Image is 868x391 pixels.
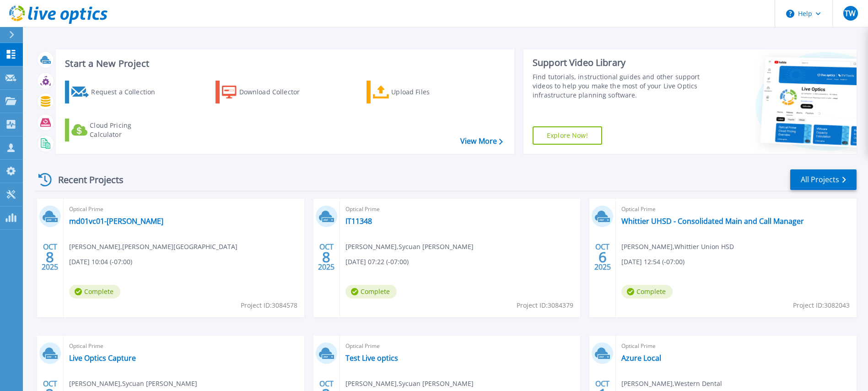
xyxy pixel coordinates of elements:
[65,81,167,103] a: Request a Collection
[65,119,167,141] a: Cloud Pricing Calculator
[621,341,851,351] span: Optical Prime
[345,217,372,226] a: IT11348
[517,300,573,310] span: Project ID: 3084379
[69,257,132,267] span: [DATE] 10:04 (-07:00)
[69,285,120,299] span: Complete
[594,240,611,274] div: OCT 2025
[345,341,575,351] span: Optical Prime
[533,57,702,69] div: Support Video Library
[598,253,607,261] span: 6
[345,285,397,299] span: Complete
[621,242,734,252] span: [PERSON_NAME] , Whittier Union HSD
[46,253,54,261] span: 8
[90,121,163,139] div: Cloud Pricing Calculator
[621,353,661,363] a: Azure Local
[216,81,318,103] a: Download Collector
[69,204,299,214] span: Optical Prime
[621,217,804,226] a: Whittier UHSD - Consolidated Main and Call Manager
[533,72,702,100] div: Find tutorials, instructional guides and other support videos to help you make the most of your L...
[41,240,59,274] div: OCT 2025
[345,353,398,363] a: Test Live optics
[69,379,197,389] span: [PERSON_NAME] , Sycuan [PERSON_NAME]
[239,83,313,101] div: Download Collector
[621,285,673,299] span: Complete
[69,242,237,252] span: [PERSON_NAME] , [PERSON_NAME][GEOGRAPHIC_DATA]
[91,83,164,101] div: Request a Collection
[345,257,409,267] span: [DATE] 07:22 (-07:00)
[65,59,502,69] h3: Start a New Project
[790,169,857,190] a: All Projects
[69,217,163,226] a: md01vc01-[PERSON_NAME]
[241,300,297,310] span: Project ID: 3084578
[621,204,851,214] span: Optical Prime
[533,126,602,145] a: Explore Now!
[322,253,330,261] span: 8
[69,353,136,363] a: Live Optics Capture
[621,257,685,267] span: [DATE] 12:54 (-07:00)
[367,81,469,103] a: Upload Files
[460,137,503,146] a: View More
[69,341,299,351] span: Optical Prime
[793,300,850,310] span: Project ID: 3082043
[345,379,474,389] span: [PERSON_NAME] , Sycuan [PERSON_NAME]
[845,10,856,17] span: TW
[35,168,136,191] div: Recent Projects
[391,83,464,101] div: Upload Files
[345,242,474,252] span: [PERSON_NAME] , Sycuan [PERSON_NAME]
[345,204,575,214] span: Optical Prime
[318,240,335,274] div: OCT 2025
[621,379,722,389] span: [PERSON_NAME] , Western Dental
